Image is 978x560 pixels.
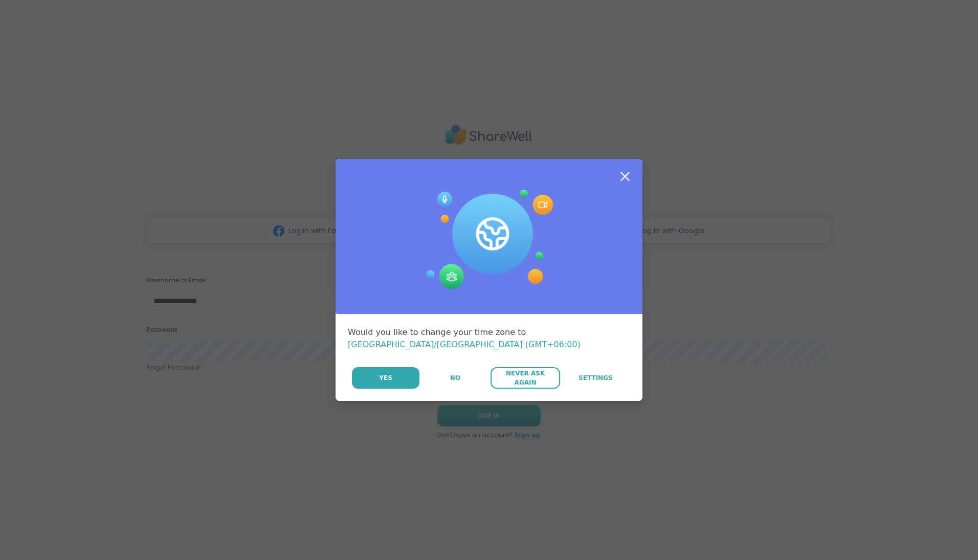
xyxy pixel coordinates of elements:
[420,367,490,389] button: No
[561,367,630,389] a: Settings
[496,369,554,387] span: Never Ask Again
[579,373,613,383] span: Settings
[348,326,630,351] div: Would you like to change your time zone to
[352,367,419,389] button: Yes
[425,190,553,290] img: Session Experience
[379,373,392,383] span: Yes
[348,340,581,349] span: [GEOGRAPHIC_DATA]/[GEOGRAPHIC_DATA] (GMT+06:00)
[491,367,560,389] button: Never Ask Again
[450,373,460,383] span: No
